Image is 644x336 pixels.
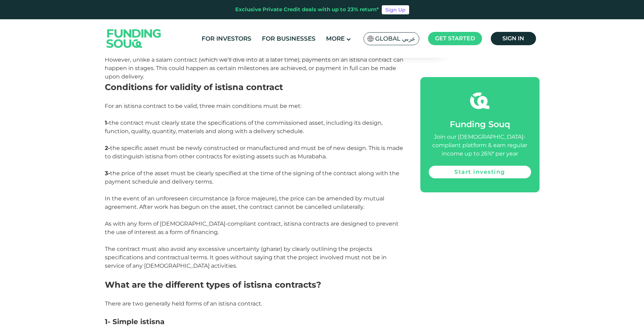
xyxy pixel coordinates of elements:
[470,91,489,110] img: fsicon
[382,5,409,14] a: Sign Up
[200,33,253,44] a: For Investors
[450,119,510,129] span: Funding Souq
[491,32,536,45] a: Sign in
[105,119,382,135] span: the contract must clearly state the specifications of the commissioned asset, including its desig...
[105,103,301,109] span: For an istisna contract to be valid, three main conditions must be met:
[105,220,399,235] span: As with any form of [DEMOGRAPHIC_DATA]-compliant contract, istisna contracts are designed to prev...
[105,145,403,160] span: the specific asset must be newly constructed or manufactured and must be of new design. This is m...
[260,33,317,44] a: For Businesses
[100,21,168,56] img: Logo
[105,300,262,307] span: There are two generally held forms of an istisna contract.
[367,36,374,42] img: SA Flag
[105,246,387,269] span: The contract must also avoid any excessive uncertainty (gharar) by clearly outlining the projects...
[105,170,110,177] strong: 3-
[502,35,524,42] span: Sign in
[375,35,415,43] span: Global عربي
[235,6,379,14] div: Exclusive Private Credit deals with up to 23% return*
[105,317,164,326] span: 1- Simple istisna
[105,119,109,126] strong: 1-
[105,82,283,92] span: Conditions for validity of istisna contract
[429,166,531,178] a: Start investing
[105,195,384,210] span: In the event of an unforeseen circumstance (a force majeure), the price can be amended by mutual ...
[326,35,345,42] span: More
[105,280,321,290] span: What are the different types of istisna contracts?
[429,133,531,158] div: Join our [DEMOGRAPHIC_DATA]-compliant platform & earn regular income up to 26%* per year
[105,56,404,80] span: However, unlike a salam contract (which we’ll dive into at a later time), payments on an istisna ...
[435,35,475,42] span: Get started
[105,145,110,151] strong: 2-
[105,170,399,185] span: the price of the asset must be clearly specified at the time of the signing of the contract along...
